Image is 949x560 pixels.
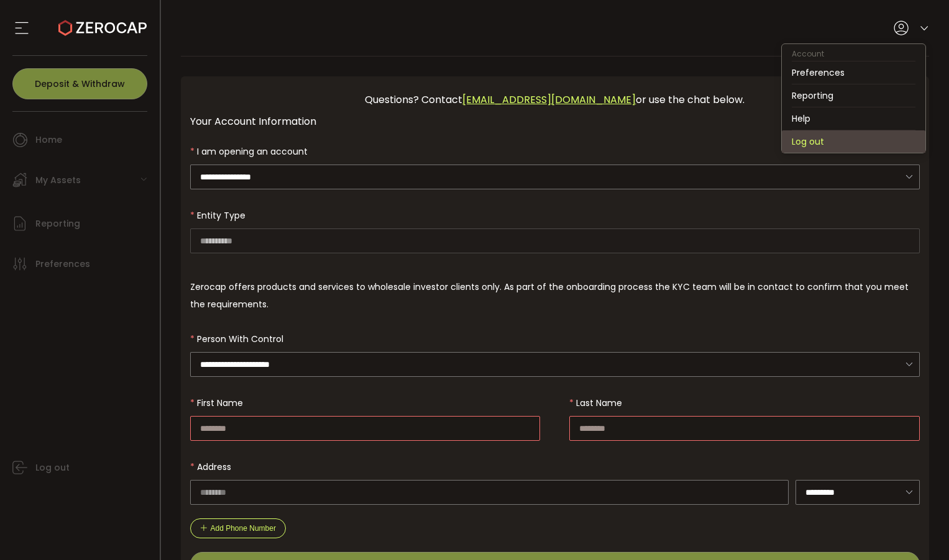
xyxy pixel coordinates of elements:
[462,93,636,107] a: [EMAIL_ADDRESS][DOMAIN_NAME]
[35,79,125,88] span: Deposit & Withdraw
[190,278,920,313] div: Zerocap offers products and services to wholesale investor clients only. As part of the onboardin...
[782,48,834,59] span: Account
[12,68,147,99] button: Deposit & Withdraw
[35,215,80,233] span: Reporting
[35,459,70,477] span: Log out
[782,130,925,153] li: Log out
[782,107,925,130] li: Help
[35,171,81,189] span: My Assets
[35,255,90,273] span: Preferences
[190,114,920,129] div: Your Account Information
[190,518,286,538] button: Add Phone Number
[190,461,239,473] label: Address
[782,84,925,107] li: Reporting
[35,131,62,149] span: Home
[782,61,925,84] li: Preferences
[211,524,276,533] span: Add Phone Number
[190,86,920,114] div: Questions? Contact or use the chat below.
